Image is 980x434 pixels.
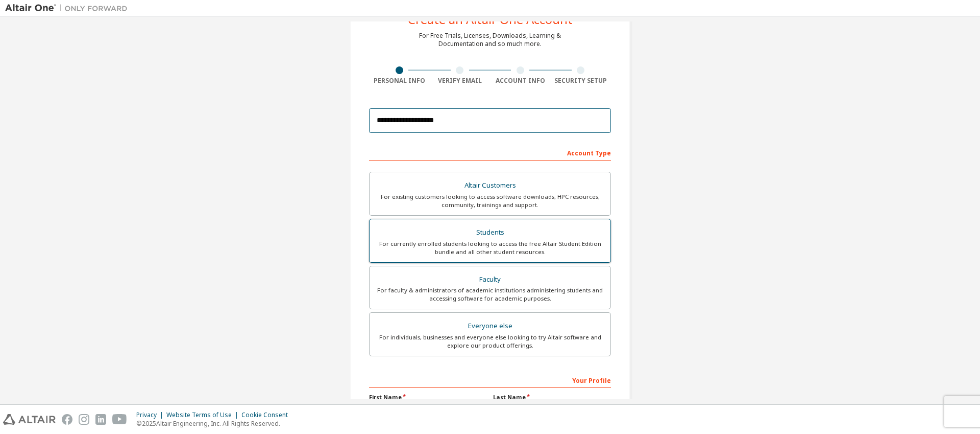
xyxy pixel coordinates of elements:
[369,372,611,388] div: Your Profile
[419,32,561,48] div: For Free Trials, Licenses, Downloads, Learning & Documentation and so much more.
[79,414,89,425] img: instagram.svg
[408,13,573,26] div: Create an Altair One Account
[376,319,604,333] div: Everyone else
[376,333,604,350] div: For individuals, businesses and everyone else looking to try Altair software and explore our prod...
[376,286,604,303] div: For faculty & administrators of academic institutions administering students and accessing softwa...
[376,225,604,240] div: Students
[95,414,106,425] img: linkedin.svg
[376,178,604,193] div: Altair Customers
[136,419,294,428] p: © 2025 Altair Engineering, Inc. All Rights Reserved.
[376,193,604,209] div: For existing customers looking to access software downloads, HPC resources, community, trainings ...
[376,272,604,287] div: Faculty
[136,411,166,419] div: Privacy
[430,77,491,85] div: Verify Email
[241,411,294,419] div: Cookie Consent
[376,240,604,256] div: For currently enrolled students looking to access the free Altair Student Edition bundle and all ...
[112,414,127,425] img: youtube.svg
[369,144,611,161] div: Account Type
[166,411,241,419] div: Website Terms of Use
[3,414,56,425] img: altair_logo.svg
[62,414,72,425] img: facebook.svg
[493,393,611,401] label: Last Name
[490,77,551,85] div: Account Info
[551,77,611,85] div: Security Setup
[369,77,430,85] div: Personal Info
[369,393,487,401] label: First Name
[5,3,133,13] img: Altair One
